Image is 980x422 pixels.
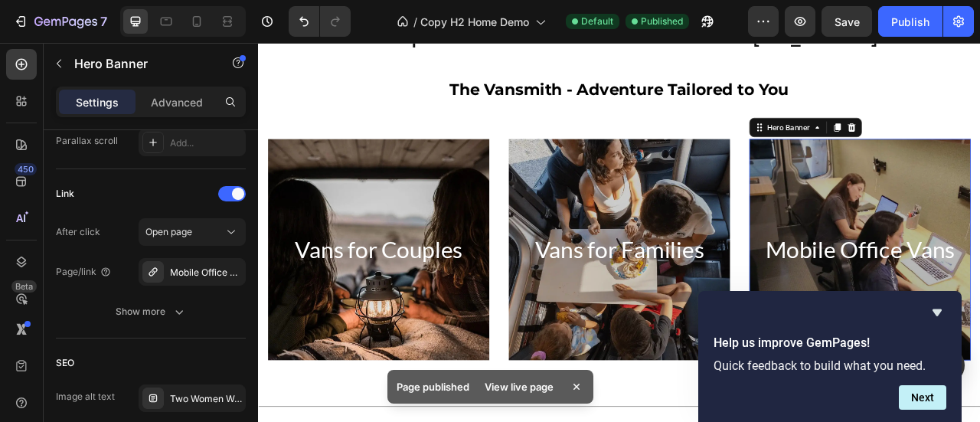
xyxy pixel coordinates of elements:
[56,298,246,325] button: Show more
[397,379,469,394] p: Page published
[318,122,600,404] div: Overlay
[625,122,906,404] div: Overlay
[145,226,192,237] span: Open page
[714,303,946,410] div: Help us improve GemPages!
[289,6,351,37] div: Undo/Redo
[151,94,203,110] p: Advanced
[12,122,294,404] div: Background Image
[74,54,204,73] p: Hero Banner
[641,15,683,28] span: Published
[822,6,872,37] button: Save
[116,304,187,319] div: Show more
[420,14,529,30] span: Copy H2 Home Demo
[6,6,114,37] button: 7
[899,385,946,410] button: Next question
[100,12,107,31] p: 7
[170,136,242,150] div: Add...
[413,14,417,30] span: /
[891,14,929,30] div: Publish
[170,266,242,280] div: Mobile Office Vans Boulder, [GEOGRAPHIC_DATA] – The Vansmith
[878,6,942,37] button: Publish
[56,225,100,239] div: After click
[139,218,246,246] button: Open page
[76,94,119,110] p: Settings
[56,134,118,148] div: Parallax scroll
[625,122,906,404] div: Background Image
[56,390,115,404] div: Image alt text
[625,242,906,283] h3: Mobile Office Vans
[170,392,242,406] div: Two Women Working with Laptops at Long Desk in Custom Mobile Office Van Upfitted by The Vansmith
[56,265,112,279] div: Page/link
[56,356,74,370] div: SEO
[714,358,946,373] p: Quick feedback to build what you need.
[12,242,294,283] h3: Vans for Couples
[928,303,946,322] button: Hide survey
[11,280,37,293] div: Beta
[581,15,613,28] span: Default
[644,100,705,114] div: Hero Banner
[258,43,980,422] iframe: Design area
[56,187,74,201] div: Link
[15,163,37,175] div: 450
[714,334,946,352] h2: Help us improve GemPages!
[318,122,600,404] div: Background Image
[835,15,860,28] span: Save
[318,242,600,283] h3: Vans for Families
[475,376,563,397] div: View live page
